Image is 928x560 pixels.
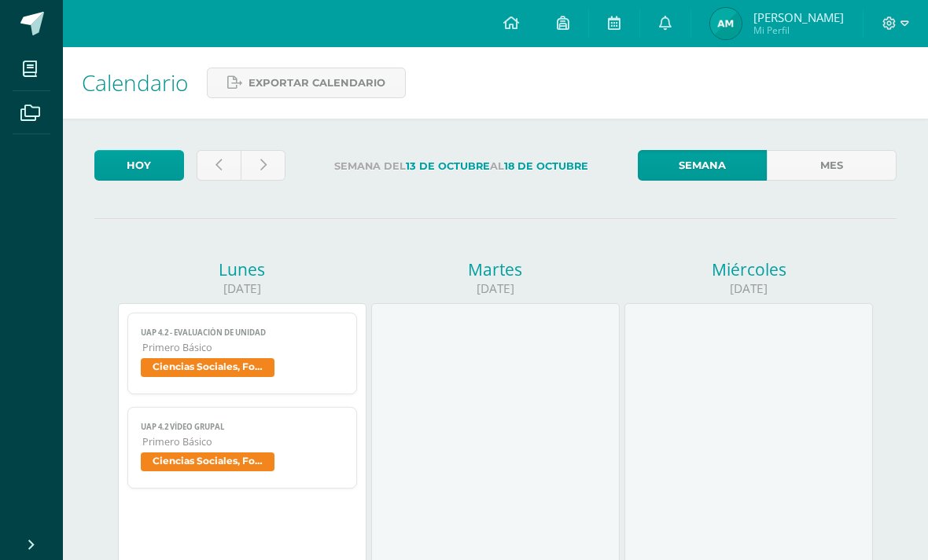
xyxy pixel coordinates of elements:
strong: 13 de Octubre [406,160,490,172]
a: Mes [767,150,897,181]
strong: 18 de Octubre [504,160,588,172]
div: [DATE] [118,280,366,297]
span: [PERSON_NAME] [753,9,844,25]
span: Primero Básico [142,341,343,354]
div: [DATE] [371,280,620,297]
div: [DATE] [624,280,873,297]
img: dd74073e1ceb608b178861522878e826.png [710,8,742,39]
span: Ciencias Sociales, Formación Ciudadana e Interculturalidad [141,452,274,471]
span: Calendario [82,68,188,97]
a: Exportar calendario [207,68,406,98]
a: UAP 4.2 Vídeo GrupalPrimero BásicoCiencias Sociales, Formación Ciudadana e Interculturalidad [127,407,356,489]
div: Lunes [118,258,366,280]
div: Miércoles [624,258,873,280]
span: Mi Perfil [753,24,844,37]
span: Ciencias Sociales, Formación Ciudadana e Interculturalidad [141,358,274,377]
a: Hoy [94,150,184,181]
span: Primero Básico [142,435,343,448]
span: UAP 4.2 - Evaluación de unidad [141,328,343,338]
a: UAP 4.2 - Evaluación de unidadPrimero BásicoCiencias Sociales, Formación Ciudadana e Intercultura... [127,313,356,394]
div: Martes [371,258,620,280]
a: Semana [638,150,768,181]
span: Exportar calendario [249,68,385,97]
span: UAP 4.2 Vídeo Grupal [141,422,343,432]
label: Semana del al [298,150,625,182]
